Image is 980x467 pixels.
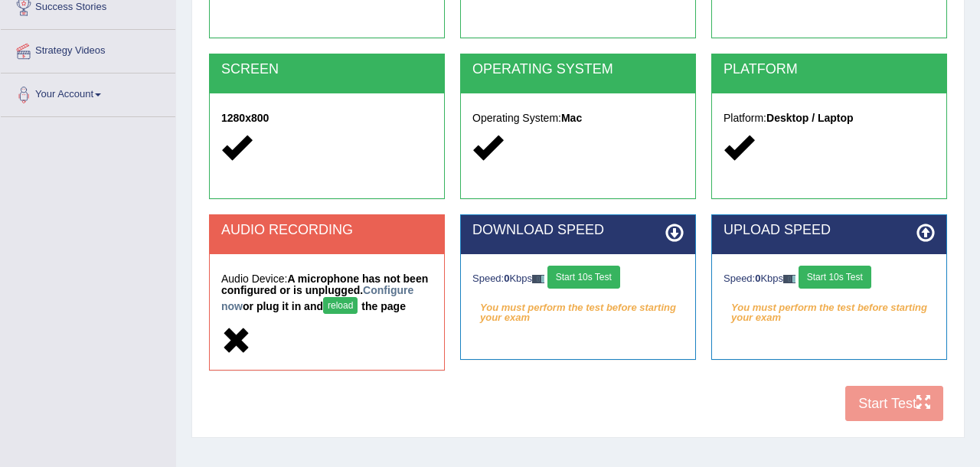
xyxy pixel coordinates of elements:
h5: Operating System: [472,113,684,124]
a: Configure now [221,284,413,312]
h2: AUDIO RECORDING [221,223,433,238]
em: You must perform the test before starting your exam [724,296,935,319]
h5: Audio Device: [221,273,433,318]
strong: Desktop / Laptop [766,112,854,124]
img: ajax-loader-fb-connection.gif [532,275,544,283]
div: Speed: Kbps [472,266,684,292]
h5: Platform: [724,113,935,124]
button: Start 10s Test [547,266,620,289]
strong: 0 [504,273,509,284]
img: ajax-loader-fb-connection.gif [783,275,795,283]
a: Strategy Videos [1,30,175,68]
strong: 0 [755,273,760,284]
h2: SCREEN [221,62,433,77]
button: reload [323,297,358,314]
a: Your Account [1,73,175,112]
em: You must perform the test before starting your exam [472,296,684,319]
div: Speed: Kbps [724,266,935,292]
strong: A microphone has not been configured or is unplugged. or plug it in and the page [221,273,428,312]
h2: PLATFORM [724,62,935,77]
h2: DOWNLOAD SPEED [472,223,684,238]
h2: UPLOAD SPEED [724,223,935,238]
button: Start 10s Test [799,266,871,289]
h2: OPERATING SYSTEM [472,62,684,77]
strong: Mac [561,112,582,124]
strong: 1280x800 [221,112,269,124]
